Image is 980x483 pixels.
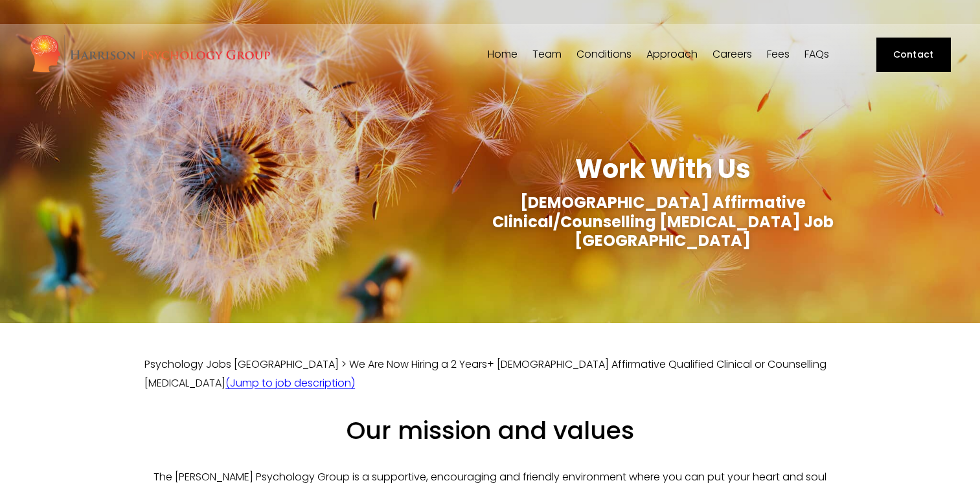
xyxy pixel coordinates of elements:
p: Work With Us [490,140,836,179]
a: Careers [712,49,752,61]
span: Conditions [576,49,632,60]
span: Approach [646,49,698,60]
a: Fees [767,49,790,61]
a: FAQs [804,49,829,61]
h3: Our mission and values [144,414,836,447]
a: Contact [876,38,951,71]
span: Team [532,49,562,60]
img: Harrison Psychology Group [29,34,271,76]
a: folder dropdown [576,49,632,61]
a: folder dropdown [646,49,698,61]
p: Psychology Jobs [GEOGRAPHIC_DATA] > We Are Now Hiring a 2 Years+ [DEMOGRAPHIC_DATA] Affirmative Q... [144,355,836,393]
a: (Jump to job description) [225,376,355,390]
h1: [DEMOGRAPHIC_DATA] Affirmative Clinical/Counselling [MEDICAL_DATA] Job [GEOGRAPHIC_DATA] [490,193,836,251]
a: Home [488,49,518,61]
a: folder dropdown [532,49,562,61]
